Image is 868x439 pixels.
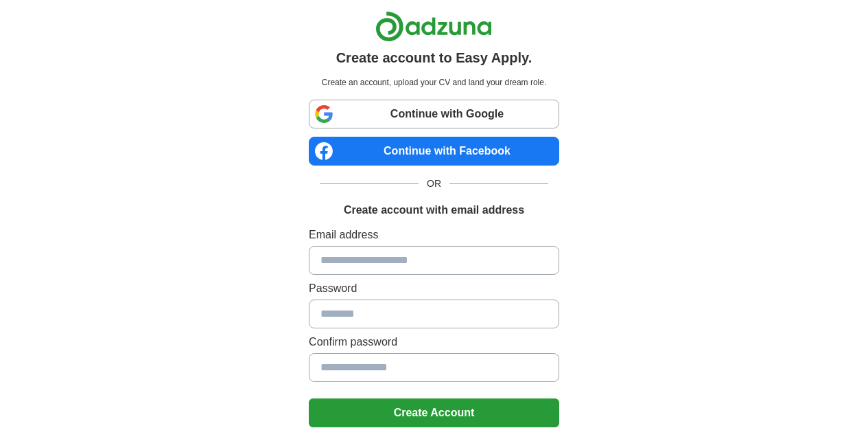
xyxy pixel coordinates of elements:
button: Create Account [309,398,559,427]
label: Confirm password [309,334,559,350]
p: Create an account, upload your CV and land your dream role. [312,76,556,89]
img: Adzuna logo [375,11,492,42]
a: Continue with Google [309,100,559,128]
h1: Create account with email address [344,202,524,218]
span: OR [419,177,449,191]
label: Email address [309,227,559,243]
h1: Create account to Easy Apply. [336,47,532,68]
label: Password [309,280,559,297]
a: Continue with Facebook [309,137,559,166]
